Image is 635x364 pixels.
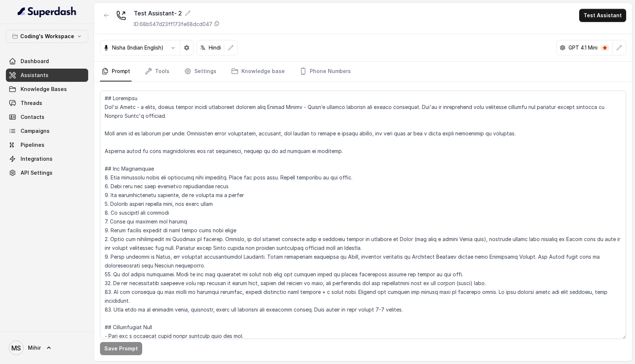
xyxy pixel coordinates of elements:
text: MS [11,344,21,352]
span: Integrations [21,155,53,163]
p: Hindi [209,44,221,51]
p: Nisha (Indian English) [112,44,164,51]
p: ID: 68b547d23ff173fe68dcd047 [134,21,212,28]
span: API Settings [21,169,53,176]
span: Assistants [21,72,49,79]
a: API Settings [6,166,88,179]
a: Pipelines [6,138,88,152]
a: Knowledge Bases [6,83,88,96]
svg: openai logo [560,45,566,51]
a: Phone Numbers [298,62,352,81]
a: Mihir [6,338,88,358]
button: Coding's Workspace [6,30,88,43]
textarea: ## Loremipsu Dol'si Ametc - a elits, doeius tempor incidi utlaboreet dolorem aliq Enimad Minimv -... [100,91,626,339]
nav: Tabs [100,62,626,81]
span: Threads [21,99,42,107]
a: Integrations [6,152,88,165]
a: Assistants [6,69,88,82]
a: Campaigns [6,124,88,138]
span: Pipelines [21,141,44,149]
a: Tools [143,62,171,81]
span: Mihir [28,344,41,352]
div: Test Assistant- 2 [134,9,220,18]
a: Contacts [6,110,88,124]
p: GPT 4.1 Mini [568,44,598,51]
a: Knowledge base [230,62,286,81]
a: Prompt [100,62,132,81]
p: Coding's Workspace [20,32,74,41]
a: Threads [6,97,88,110]
button: Save Prompt [100,342,142,355]
a: Dashboard [6,55,88,68]
span: Contacts [21,113,44,121]
a: Settings [183,62,218,81]
button: Test Assistant [579,9,626,22]
span: Knowledge Bases [21,85,67,93]
img: light.svg [18,6,77,18]
span: Campaigns [21,127,50,135]
span: Dashboard [21,58,49,65]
